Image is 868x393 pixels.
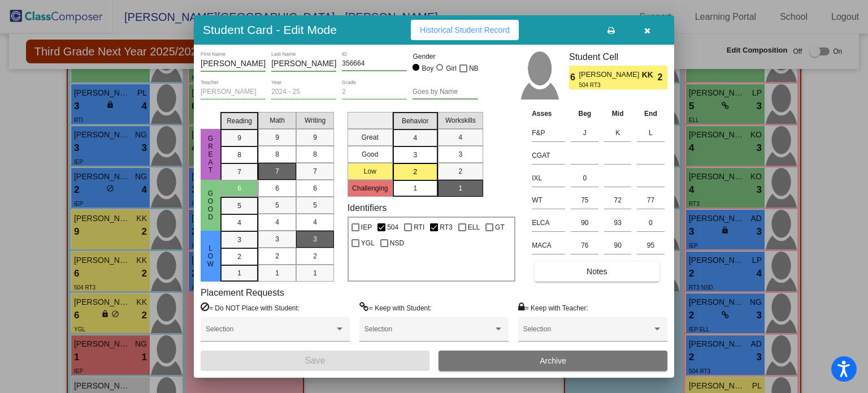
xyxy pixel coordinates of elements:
[237,133,241,143] span: 9
[535,261,659,282] button: Notes
[413,88,478,96] input: goes by name
[275,149,279,159] span: 8
[413,167,417,177] span: 2
[569,51,667,62] h3: Student Cell
[359,302,432,313] label: = Keep with Student:
[275,200,279,210] span: 5
[275,183,279,193] span: 6
[313,268,317,278] span: 1
[275,132,279,142] span: 9
[271,88,336,96] input: year
[601,107,634,120] th: Mid
[275,217,279,227] span: 4
[445,63,457,74] div: Girl
[532,170,565,187] input: assessment
[275,234,279,244] span: 3
[587,267,607,276] span: Notes
[342,60,407,68] input: Enter ID
[568,107,601,120] th: Beg
[634,107,667,120] th: End
[237,150,241,160] span: 8
[313,149,317,159] span: 8
[275,268,279,278] span: 1
[569,71,579,84] span: 6
[458,149,462,159] span: 3
[529,107,568,120] th: Asses
[411,20,519,40] button: Historical Student Record
[445,115,476,126] span: Workskills
[237,252,241,262] span: 2
[413,150,417,160] span: 3
[201,287,284,298] label: Placement Requests
[413,133,417,143] span: 4
[458,183,462,193] span: 1
[313,166,317,176] span: 7
[402,116,428,126] span: Behavior
[237,183,241,193] span: 6
[361,221,372,234] span: IEP
[201,88,266,96] input: teacher
[313,132,317,142] span: 9
[658,71,667,84] span: 2
[237,201,241,211] span: 5
[579,81,633,89] span: 504 RT3
[313,251,317,261] span: 2
[227,116,252,126] span: Reading
[313,200,317,210] span: 5
[237,218,241,228] span: 4
[495,221,505,234] span: GT
[532,124,565,141] input: assessment
[540,356,566,365] span: Archive
[468,221,480,234] span: ELL
[458,166,462,176] span: 2
[201,302,300,313] label: = Do NOT Place with Student:
[313,183,317,193] span: 6
[420,25,510,34] span: Historical Student Record
[469,62,479,75] span: NB
[201,351,429,371] button: Save
[390,236,404,250] span: NSD
[440,221,452,234] span: RT3
[387,221,398,234] span: 504
[532,147,565,164] input: assessment
[275,251,279,261] span: 2
[413,183,417,193] span: 1
[422,63,434,74] div: Boy
[348,202,387,213] label: Identifiers
[642,69,658,81] span: KK
[414,221,424,234] span: RTI
[275,166,279,176] span: 7
[413,51,478,62] mat-label: Gender
[579,69,641,81] span: [PERSON_NAME]
[237,167,241,177] span: 7
[439,351,667,371] button: Archive
[305,115,325,126] span: Writing
[361,236,375,250] span: YGL
[237,235,241,245] span: 3
[458,132,462,142] span: 4
[270,115,285,126] span: Math
[532,214,565,231] input: assessment
[532,192,565,209] input: assessment
[313,217,317,227] span: 4
[206,244,216,268] span: Low
[203,23,337,37] h3: Student Card - Edit Mode
[305,356,325,365] span: Save
[206,135,216,174] span: Great
[206,189,216,221] span: Good
[237,268,241,278] span: 1
[518,302,588,313] label: = Keep with Teacher:
[313,234,317,244] span: 3
[532,237,565,254] input: assessment
[342,88,407,96] input: grade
